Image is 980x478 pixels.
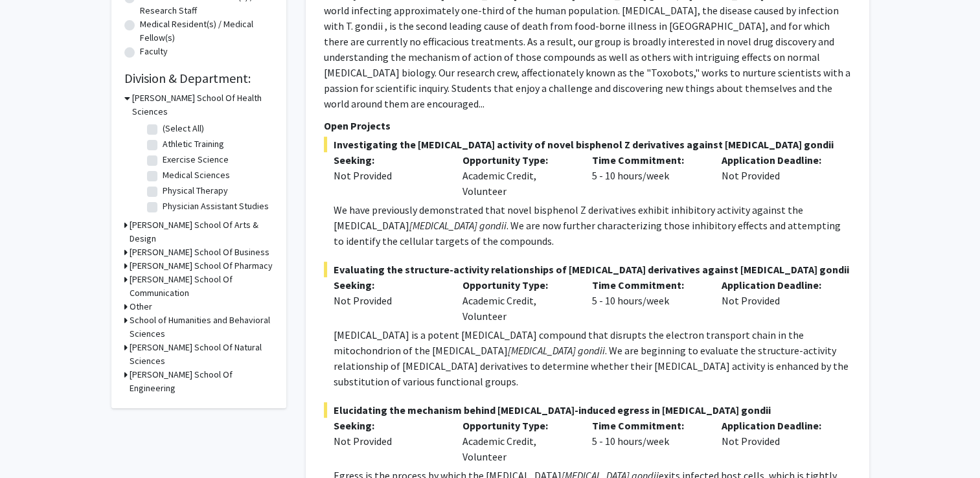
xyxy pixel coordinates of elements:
[722,152,832,168] p: Application Deadline:
[163,184,228,198] label: Physical Therapy
[462,277,573,293] p: Opportunity Type:
[163,168,230,182] label: Medical Sciences
[334,327,851,389] p: [MEDICAL_DATA] is a potent [MEDICAL_DATA] compound that disrupts the electron transport chain in ...
[582,152,712,199] div: 5 - 10 hours/week
[130,313,273,341] h3: School of Humanities and Behavioral Sciences
[409,219,507,232] em: [MEDICAL_DATA] gondii
[130,273,273,300] h3: [PERSON_NAME] School Of Communication
[334,293,444,308] div: Not Provided
[592,277,702,293] p: Time Commitment:
[130,368,273,395] h3: [PERSON_NAME] School Of Engineering
[130,259,273,273] h3: [PERSON_NAME] School Of Pharmacy
[163,122,204,135] label: (Select All)
[324,402,851,418] span: Elucidating the mechanism behind [MEDICAL_DATA]-induced egress in [MEDICAL_DATA] gondii
[453,277,582,324] div: Academic Credit, Volunteer
[324,137,851,152] span: Investigating the [MEDICAL_DATA] activity of novel bisphenol Z derivatives against [MEDICAL_DATA]...
[592,418,702,433] p: Time Commitment:
[453,152,582,199] div: Academic Credit, Volunteer
[712,418,841,464] div: Not Provided
[722,418,832,433] p: Application Deadline:
[130,300,152,313] h3: Other
[592,152,702,168] p: Time Commitment:
[334,418,444,433] p: Seeking:
[324,118,851,133] p: Open Projects
[130,245,269,259] h3: [PERSON_NAME] School Of Business
[462,152,573,168] p: Opportunity Type:
[140,45,168,58] label: Faculty
[140,17,273,45] label: Medical Resident(s) / Medical Fellow(s)
[124,71,273,86] h2: Division & Department:
[712,277,841,324] div: Not Provided
[163,137,224,151] label: Athletic Training
[334,277,444,293] p: Seeking:
[582,277,712,324] div: 5 - 10 hours/week
[453,418,582,464] div: Academic Credit, Volunteer
[722,277,832,293] p: Application Deadline:
[334,433,444,449] div: Not Provided
[132,91,273,119] h3: [PERSON_NAME] School Of Health Sciences
[10,420,55,468] iframe: Chat
[712,152,841,199] div: Not Provided
[130,341,273,368] h3: [PERSON_NAME] School Of Natural Sciences
[163,199,269,213] label: Physician Assistant Studies
[130,218,273,245] h3: [PERSON_NAME] School Of Arts & Design
[334,168,444,183] div: Not Provided
[508,344,605,357] em: [MEDICAL_DATA] gondii
[462,418,573,433] p: Opportunity Type:
[324,262,851,277] span: Evaluating the structure-activity relationships of [MEDICAL_DATA] derivatives against [MEDICAL_DA...
[334,202,851,249] p: We have previously demonstrated that novel bisphenol Z derivatives exhibit inhibitory activity ag...
[334,152,444,168] p: Seeking:
[582,418,712,464] div: 5 - 10 hours/week
[163,153,229,166] label: Exercise Science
